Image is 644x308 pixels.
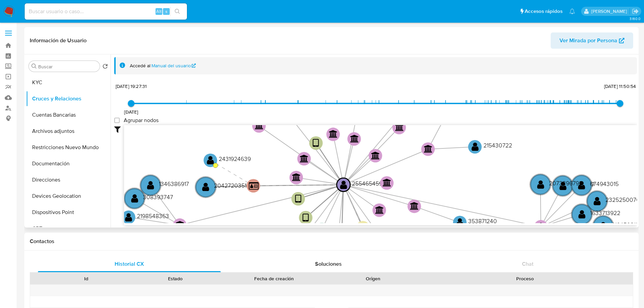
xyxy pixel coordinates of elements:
button: Cruces y Relaciones [26,91,111,107]
text:  [300,155,309,163]
span: Accesos rápidos [525,8,563,15]
text:  [395,123,404,131]
button: Dispositivos Point [26,204,111,220]
div: Origen [333,275,413,282]
text: 215430722 [483,141,512,149]
input: Buscar usuario o caso... [25,7,187,16]
text:  [131,193,138,203]
text:  [383,179,391,187]
h1: Información de Usuario [30,37,87,44]
text:  [207,155,214,165]
text:  [125,212,132,222]
text:  [456,217,463,227]
text: 674943015 [590,180,619,188]
button: Devices Geolocation [26,188,111,204]
button: Documentación [26,156,111,172]
text: 2431924639 [219,155,251,163]
span: Alt [156,8,162,15]
button: Volver al orden por defecto [102,64,108,71]
text: 2554654592 [352,179,386,188]
button: Cuentas Bancarias [26,107,111,123]
span: Historial CX [115,260,144,268]
div: Proceso [422,275,628,282]
button: KYC [26,74,111,91]
span: [DATE] 19:27:31 [116,83,147,90]
span: Accedé al [130,63,150,69]
text: 308393747 [143,193,173,201]
span: Agrupar nodos [124,117,159,124]
text:  [594,196,601,206]
text:  [424,145,433,153]
text:  [295,194,302,204]
text:  [578,209,586,219]
text:  [559,181,567,191]
span: Chat [522,260,533,268]
text:  [147,180,154,190]
text: 2042720351 [214,181,246,190]
div: Estado [136,275,215,282]
text:  [472,142,479,151]
a: Salir [632,8,639,15]
span: s [165,8,167,15]
text:  [292,173,301,181]
text:  [329,130,338,138]
div: Fecha de creación [224,275,324,282]
div: Id [47,275,126,282]
text:  [371,151,380,160]
text:  [340,180,347,190]
button: Restricciones Nuevo Mundo [26,139,111,156]
button: CBT [26,220,111,237]
text: 416450313 [612,220,639,229]
input: Buscar [38,64,97,70]
text:  [255,122,264,130]
span: [DATE] [124,109,139,115]
a: Manual del usuario [151,63,196,69]
span: [DATE] 11:50:54 [604,83,636,90]
text:  [375,206,384,214]
text:  [350,135,359,143]
a: Notificaciones [569,8,575,14]
span: Ver Mirada por Persona [559,32,617,49]
text: 1633713922 [590,209,620,217]
button: Archivos adjuntos [26,123,111,139]
text:  [537,180,544,189]
button: search-icon [170,7,184,16]
text:  [202,182,209,192]
text: 2198548363 [137,212,169,220]
text: 2073396798 [549,179,582,187]
h1: Contactos [30,238,633,245]
button: Direcciones [26,172,111,188]
text:  [600,221,607,231]
text:  [410,202,419,210]
text:  [303,213,309,223]
text:  [313,138,319,148]
input: Agrupar nodos [114,118,120,123]
p: fernando.ftapiamartinez@mercadolibre.com.mx [591,8,629,15]
button: Ver Mirada por Persona [551,32,633,49]
text: 1346386917 [159,180,189,188]
span: Soluciones [315,260,342,268]
text:  [249,182,259,190]
text: 2325250070 [605,195,640,204]
text: 353871240 [468,217,497,225]
button: Buscar [31,64,37,69]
